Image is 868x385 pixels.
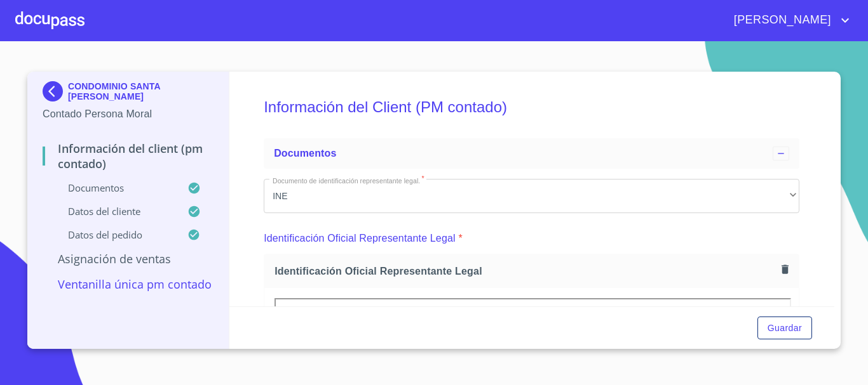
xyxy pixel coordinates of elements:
[757,316,812,340] button: Guardar
[724,10,837,30] span: [PERSON_NAME]
[43,205,187,218] p: Datos del cliente
[264,138,799,169] div: Documentos
[768,320,802,336] span: Guardar
[43,81,214,107] div: CONDOMINIO SANTA [PERSON_NAME]
[43,107,214,122] p: Contado Persona Moral
[68,81,214,101] p: CONDOMINIO SANTA [PERSON_NAME]
[275,264,776,278] span: Identificación Oficial Representante Legal
[264,81,799,133] h5: Información del Client (PM contado)
[274,148,336,159] span: Documentos
[43,277,214,292] p: Ventanilla única PM contado
[43,228,187,241] p: Datos del pedido
[43,251,214,266] p: Asignación de Ventas
[264,231,456,246] p: Identificación Oficial Representante Legal
[43,181,187,194] p: Documentos
[724,10,853,30] button: account of current user
[43,81,68,101] img: Docupass spot blue
[264,179,799,213] div: INE
[43,141,214,171] p: Información del Client (PM contado)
